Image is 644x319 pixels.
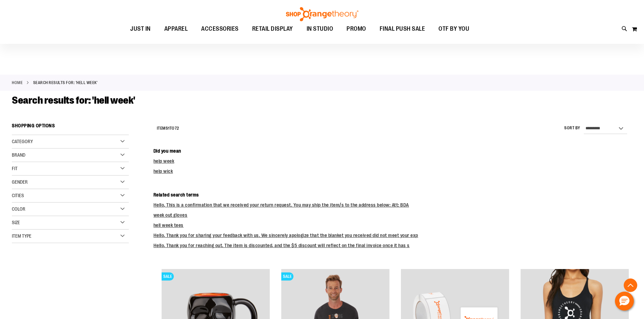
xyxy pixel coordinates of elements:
a: Hello, Thank you for reaching out. The item is discounted, and the $5 discount will reflect on th... [153,243,410,248]
a: help wick [153,168,173,174]
span: Size [12,220,20,225]
a: PROMO [340,21,373,37]
span: FINAL PUSH SALE [380,21,425,36]
a: RETAIL DISPLAY [245,21,300,37]
span: JUST IN [130,21,151,36]
h2: Items to [157,123,179,134]
a: help week [153,158,174,164]
dt: Related search terms [153,191,632,198]
span: OTF BY YOU [438,21,469,36]
span: Item Type [12,233,31,239]
a: JUST IN [123,21,158,37]
a: Hello, This is a confirmation that we received your return request. You may ship the item/s to th... [153,202,409,208]
dt: Did you mean [153,148,632,154]
span: Color [12,206,25,212]
span: APPAREL [164,21,188,36]
button: Hello, have a question? Let’s chat. [615,292,634,311]
span: ACCESSORIES [201,21,239,36]
a: FINAL PUSH SALE [373,21,432,37]
span: PROMO [347,21,366,36]
span: RETAIL DISPLAY [252,21,293,36]
a: APPAREL [158,21,195,37]
a: IN STUDIO [300,21,340,37]
span: Brand [12,152,25,158]
strong: Shopping Options [12,120,129,135]
a: Home [12,80,23,86]
a: Hello, Thank you for sharing your feedback with us. We sincerely apologize that the blanket you r... [153,233,418,238]
span: Fit [12,166,18,171]
label: Sort By [564,125,580,131]
a: OTF BY YOU [432,21,476,37]
span: 1 [168,126,170,131]
span: Cities [12,193,24,198]
span: Gender [12,179,28,185]
img: Shop Orangetheory [285,7,359,21]
span: SALE [162,272,174,281]
span: Search results for: 'hell week' [12,95,135,106]
a: hell week tees [153,222,184,228]
span: 72 [175,126,179,131]
span: IN STUDIO [307,21,333,36]
button: Back To Top [624,278,637,292]
a: week out gloves [153,212,188,218]
span: Category [12,139,33,144]
a: ACCESSORIES [194,21,245,37]
strong: Search results for: 'hell week' [33,80,98,86]
span: SALE [281,272,293,281]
